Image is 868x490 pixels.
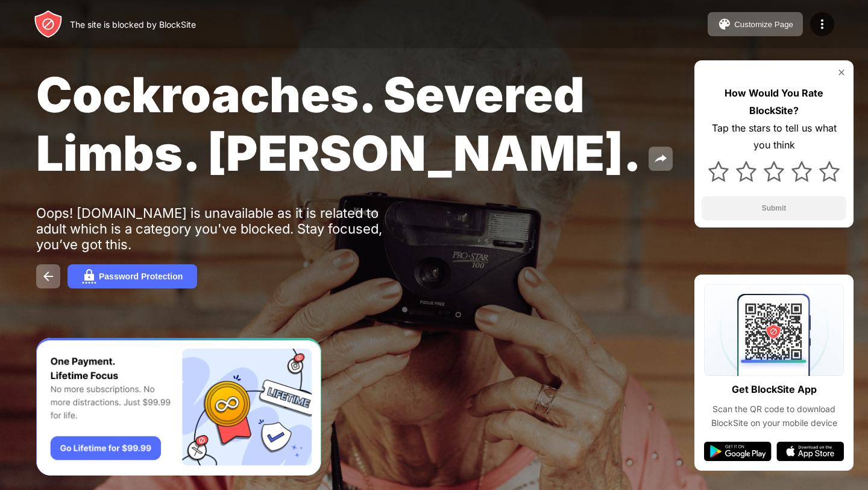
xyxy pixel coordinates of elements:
button: Password Protection [68,264,197,288]
img: star.svg [708,161,729,182]
div: Get BlockSite App [732,381,817,398]
img: app-store.svg [776,442,844,461]
div: How Would You Rate BlockSite? [702,84,846,119]
span: Cockroaches. Severed Limbs. [PERSON_NAME]. [36,65,641,182]
img: star.svg [791,161,812,182]
div: The site is blocked by BlockSite [70,19,196,30]
img: menu-icon.svg [815,17,829,31]
img: back.svg [41,269,55,284]
img: google-play.svg [704,442,772,461]
div: Tap the stars to tell us what you think [702,119,846,154]
div: Scan the QR code to download BlockSite on your mobile device [704,402,844,430]
img: rate-us-close.svg [837,68,846,77]
button: Customize Page [708,12,803,36]
iframe: Banner [36,338,321,476]
img: star.svg [736,161,756,182]
img: password.svg [82,269,96,284]
div: Password Protection [99,272,183,281]
div: Customize Page [734,20,793,29]
img: star.svg [819,161,840,182]
img: header-logo.svg [34,10,63,39]
div: Oops! [DOMAIN_NAME] is unavailable as it is related to adult which is a category you've blocked. ... [36,205,409,252]
img: share.svg [653,151,668,166]
img: pallet.svg [717,17,732,31]
button: Submit [702,196,846,220]
img: star.svg [764,161,784,182]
